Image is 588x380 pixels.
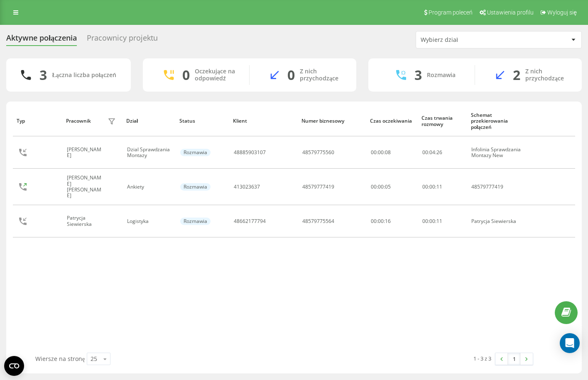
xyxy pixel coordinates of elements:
[508,353,520,365] a: 1
[436,149,442,156] span: 26
[302,184,334,190] div: 48579777419
[6,34,77,46] div: Aktywne połączenia
[427,72,456,79] div: Rozmawia
[302,218,334,224] div: 48579775564
[547,9,577,16] span: Wyloguj się
[471,184,521,190] div: 48579777419
[4,356,24,376] button: Open CMP widget
[422,149,428,156] span: 00
[66,118,91,124] div: Pracownik
[234,184,260,190] div: 413023637
[471,112,522,130] div: Schemat przekierowania połączeń
[422,150,442,155] div: : :
[300,68,344,82] div: Z nich przychodzące
[234,218,266,224] div: 48662177794
[52,72,116,79] div: Łączna liczba połączeń
[302,150,334,155] div: 48579775560
[525,68,569,82] div: Z nich przychodzące
[436,183,442,190] span: 11
[422,218,428,225] span: 00
[87,34,158,46] div: Pracownicy projektu
[429,149,435,156] span: 04
[429,183,435,190] span: 00
[126,118,171,124] div: Dział
[371,150,413,155] div: 00:00:08
[414,67,422,83] div: 3
[233,118,294,124] div: Klient
[301,118,362,124] div: Numer biznesowy
[127,184,171,190] div: Ankiety
[422,184,442,190] div: : :
[91,355,97,363] div: 25
[421,115,463,127] div: Czas trwania rozmowy
[179,118,225,124] div: Status
[422,183,428,190] span: 00
[371,218,413,224] div: 00:00:16
[371,184,413,190] div: 00:00:05
[471,147,521,159] div: Infolinia Sprawdzania Montazy New
[127,147,171,159] div: Dzial Sprawdzania Montazy
[67,215,106,227] div: Patrycja Siewierska
[487,9,534,16] span: Ustawienia profilu
[180,183,211,191] div: Rozmawia
[436,218,442,225] span: 11
[35,355,85,363] span: Wiersze na stronę
[67,175,106,199] div: [PERSON_NAME] [PERSON_NAME]
[127,218,171,224] div: Logistyka
[560,333,580,353] div: Open Intercom Messenger
[195,68,237,82] div: Oczekujące na odpowiedź
[180,149,211,156] div: Rozmawia
[370,118,414,124] div: Czas oczekiwania
[234,150,266,155] div: 48885903107
[473,354,491,363] div: 1 - 3 z 3
[422,218,442,224] div: : :
[421,36,520,44] div: Wybierz dział
[471,218,521,224] div: Patrycja Siewierska
[180,218,211,225] div: Rozmawia
[182,67,190,83] div: 0
[429,9,473,16] span: Program poleceń
[429,218,435,225] span: 00
[17,118,58,124] div: Typ
[67,147,106,159] div: [PERSON_NAME]
[287,67,295,83] div: 0
[513,67,520,83] div: 2
[39,67,47,83] div: 3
